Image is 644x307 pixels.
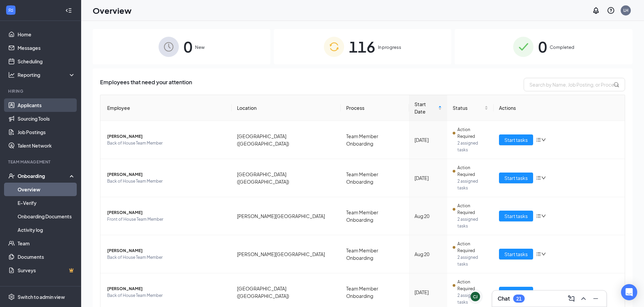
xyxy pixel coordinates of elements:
div: Aug 20 [414,212,442,220]
span: Start tasks [504,174,528,182]
span: Back of House Team Member [107,178,226,185]
a: Documents [18,250,75,264]
svg: UserCheck [8,173,15,179]
div: [DATE] [414,174,442,182]
span: 2 assigned tasks [457,292,488,306]
h1: Overview [93,5,132,16]
span: 2 assigned tasks [457,140,488,153]
svg: Analysis [8,71,15,78]
span: [PERSON_NAME] [107,133,226,140]
span: Front of House Team Member [107,216,226,223]
div: Team Management [8,159,74,165]
a: SurveysCrown [18,264,75,277]
span: [PERSON_NAME] [107,171,226,178]
button: Start tasks [499,134,533,145]
button: ComposeMessage [566,293,577,304]
span: [PERSON_NAME] [107,209,226,216]
span: bars [536,289,541,295]
svg: ComposeMessage [567,295,575,303]
svg: Settings [8,294,15,300]
span: 0 [184,35,192,58]
span: Action Required [457,279,488,292]
span: Status [453,104,483,112]
span: down [541,176,546,180]
a: Sourcing Tools [18,112,75,125]
span: [PERSON_NAME] [107,285,226,292]
span: In progress [378,44,401,51]
a: Activity log [18,223,75,237]
td: Team Member Onboarding [341,159,409,197]
a: Onboarding Documents [18,210,75,223]
a: Team [18,237,75,250]
a: Home [18,28,75,41]
span: down [541,137,546,142]
div: Switch to admin view [18,294,65,300]
div: Reporting [18,71,76,78]
span: 2 assigned tasks [457,178,488,191]
span: bars [536,213,541,219]
span: 2 assigned tasks [457,254,488,268]
span: bars [536,137,541,143]
span: 0 [538,35,547,58]
th: Employee [100,95,232,121]
a: Scheduling [18,55,75,68]
div: [DATE] [414,288,442,296]
span: Start tasks [504,250,528,258]
td: Team Member Onboarding [341,235,409,273]
a: Messages [18,41,75,55]
h3: Chat [498,295,510,302]
span: down [541,290,546,295]
span: Back of House Team Member [107,292,226,299]
span: Employees that need your attention [100,78,192,91]
a: Talent Network [18,139,75,152]
td: [GEOGRAPHIC_DATA] ([GEOGRAPHIC_DATA]) [232,121,341,159]
span: Back of House Team Member [107,140,226,147]
svg: Collapse [65,7,72,14]
span: Completed [550,44,574,51]
svg: Notifications [592,6,600,14]
div: Aug 20 [414,250,442,258]
button: Minimize [590,293,601,304]
span: Start tasks [504,288,528,296]
div: Hiring [8,88,74,94]
span: down [541,252,546,256]
a: E-Verify [18,196,75,210]
th: Location [232,95,341,121]
svg: WorkstreamLogo [7,7,14,13]
a: Job Postings [18,125,75,139]
span: Back of House Team Member [107,254,226,261]
button: Start tasks [499,249,533,259]
span: down [541,214,546,218]
td: [PERSON_NAME][GEOGRAPHIC_DATA] [232,197,341,235]
span: Action Required [457,126,488,140]
div: CJ [473,294,478,300]
button: Start tasks [499,211,533,221]
button: Start tasks [499,173,533,183]
button: Start tasks [499,287,533,298]
span: Start Date [414,100,437,115]
a: Applicants [18,98,75,112]
span: Action Required [457,164,488,178]
input: Search by Name, Job Posting, or Process [524,78,625,91]
div: Onboarding [18,173,70,179]
span: bars [536,175,541,181]
span: 116 [349,35,375,58]
th: Process [341,95,409,121]
div: Open Intercom Messenger [621,284,637,300]
div: LH [623,7,628,13]
button: ChevronUp [578,293,589,304]
div: 21 [516,296,522,302]
td: Team Member Onboarding [341,121,409,159]
span: bars [536,251,541,257]
span: New [195,44,205,51]
svg: Minimize [592,295,600,303]
span: Action Required [457,241,488,254]
svg: QuestionInfo [607,6,615,14]
svg: ChevronUp [579,295,588,303]
span: [PERSON_NAME] [107,247,226,254]
div: [DATE] [414,136,442,144]
span: Start tasks [504,212,528,220]
td: [PERSON_NAME][GEOGRAPHIC_DATA] [232,235,341,273]
td: [GEOGRAPHIC_DATA] ([GEOGRAPHIC_DATA]) [232,159,341,197]
span: 2 assigned tasks [457,216,488,229]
